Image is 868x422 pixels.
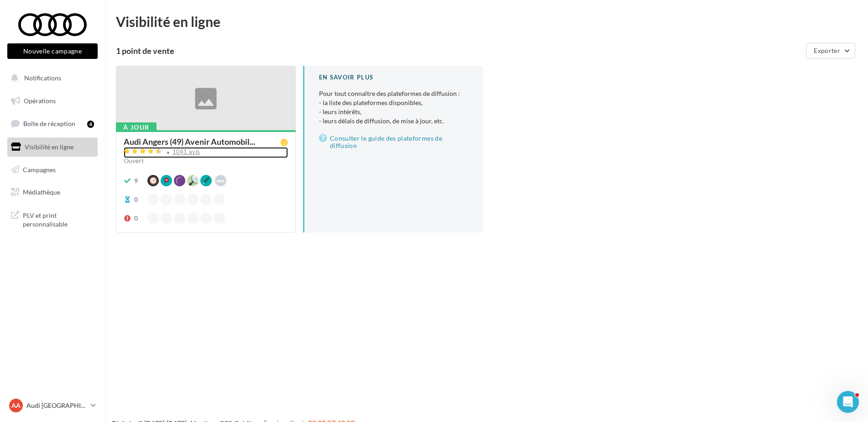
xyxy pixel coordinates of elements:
[319,73,468,82] div: En savoir plus
[7,397,98,414] a: AA Audi [GEOGRAPHIC_DATA]
[5,137,99,157] a: Visibilité en ligne
[5,160,99,179] a: Campagnes
[25,143,73,151] span: Visibilité en ligne
[23,209,94,229] span: PLV et print personnalisable
[116,122,157,132] div: À jour
[134,214,138,223] div: 0
[5,114,99,133] a: Boîte de réception4
[173,149,200,155] div: 1041 avis
[806,43,855,58] button: Exporter
[319,89,468,126] p: Pour tout connaître des plateformes de diffusion :
[319,133,468,151] a: Consulter le guide des plateformes de diffusion
[814,47,840,54] span: Exporter
[11,401,21,410] span: AA
[5,183,99,202] a: Médiathèque
[124,137,255,146] span: Audi Angers (49) Avenir Automobil...
[23,165,56,173] span: Campagnes
[124,157,144,164] span: Ouvert
[124,147,288,158] a: 1041 avis
[7,43,98,59] button: Nouvelle campagne
[319,116,468,126] li: - leurs délais de diffusion, de mise à jour, etc.
[319,107,468,116] li: - leurs intérêts,
[116,15,857,28] div: Visibilité en ligne
[24,74,61,82] span: Notifications
[5,91,99,111] a: Opérations
[134,195,138,204] div: 0
[5,69,96,88] button: Notifications
[5,206,99,232] a: PLV et print personnalisable
[24,97,56,105] span: Opérations
[26,401,87,410] p: Audi [GEOGRAPHIC_DATA]
[837,391,859,413] iframe: Intercom live chat
[319,98,468,107] li: - la liste des plateformes disponibles,
[23,120,75,127] span: Boîte de réception
[23,188,60,196] span: Médiathèque
[87,121,94,128] div: 4
[116,47,802,55] div: 1 point de vente
[134,176,138,185] div: 9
